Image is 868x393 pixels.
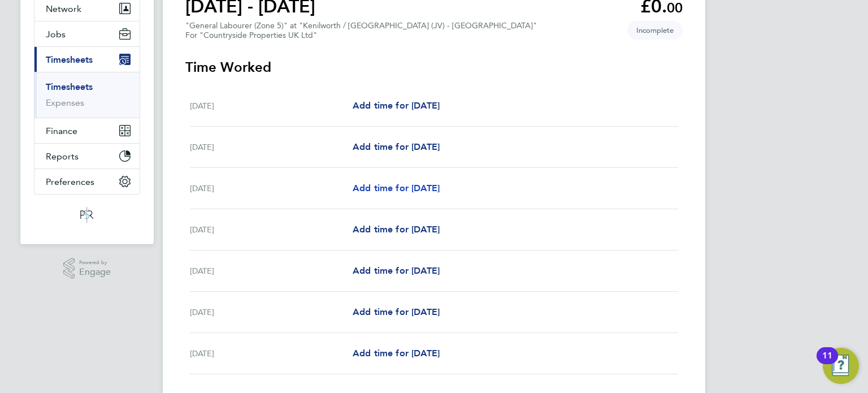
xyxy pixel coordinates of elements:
a: Expenses [46,97,84,108]
a: Add time for [DATE] [353,99,440,113]
span: Add time for [DATE] [353,100,440,111]
span: Timesheets [46,54,93,65]
a: Add time for [DATE] [353,223,440,236]
div: [DATE] [190,99,353,113]
button: Preferences [34,169,140,194]
span: Add time for [DATE] [353,306,440,317]
button: Reports [34,144,140,169]
div: [DATE] [190,305,353,319]
a: Add time for [DATE] [353,182,440,195]
button: Timesheets [34,47,140,72]
a: Go to home page [34,206,140,224]
a: Add time for [DATE] [353,347,440,360]
span: Preferences [46,176,94,187]
div: [DATE] [190,264,353,278]
span: Powered by [79,258,111,267]
h3: Time Worked [185,58,683,76]
span: Jobs [46,29,66,40]
a: Add time for [DATE] [353,264,440,278]
span: Network [46,3,81,14]
span: Add time for [DATE] [353,183,440,193]
button: Open Resource Center, 11 new notifications [823,348,859,384]
span: Add time for [DATE] [353,265,440,276]
span: Finance [46,126,77,136]
a: Add time for [DATE] [353,305,440,319]
div: [DATE] [190,347,353,360]
button: Jobs [34,21,140,46]
span: This timesheet is Incomplete. [627,21,683,40]
span: Add time for [DATE] [353,224,440,235]
div: [DATE] [190,223,353,236]
span: Engage [79,267,111,277]
div: For "Countryside Properties UK Ltd" [185,31,537,40]
div: [DATE] [190,140,353,154]
span: Add time for [DATE] [353,141,440,152]
span: Add time for [DATE] [353,348,440,359]
button: Finance [34,118,140,143]
div: [DATE] [190,182,353,195]
div: "General Labourer (Zone 5)" at "Kenilworth / [GEOGRAPHIC_DATA] (JV) - [GEOGRAPHIC_DATA]" [185,21,537,40]
span: Reports [46,151,79,162]
div: Timesheets [34,72,140,118]
a: Timesheets [46,81,93,92]
div: 11 [822,356,832,370]
a: Add time for [DATE] [353,140,440,154]
img: psrsolutions-logo-retina.png [77,206,97,224]
a: Powered byEngage [63,258,111,279]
